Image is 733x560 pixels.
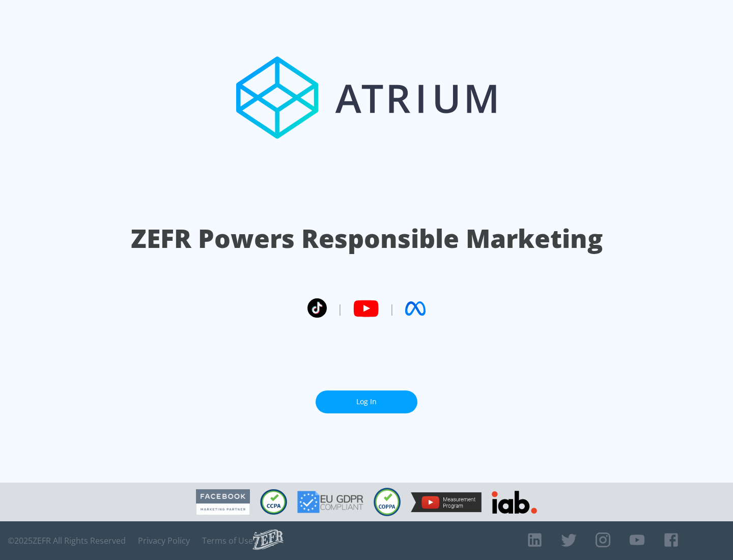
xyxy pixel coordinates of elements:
span: | [389,301,395,316]
a: Privacy Policy [138,536,190,546]
span: © 2025 ZEFR All Rights Reserved [8,536,126,546]
img: COPPA Compliant [374,488,401,516]
img: Facebook Marketing Partner [196,489,250,515]
img: IAB [492,491,537,514]
a: Terms of Use [202,536,253,546]
h1: ZEFR Powers Responsible Marketing [131,221,603,256]
img: YouTube Measurement Program [411,492,482,512]
img: GDPR Compliant [297,491,363,513]
a: Log In [316,390,417,413]
img: CCPA Compliant [260,489,287,515]
span: | [337,301,343,316]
